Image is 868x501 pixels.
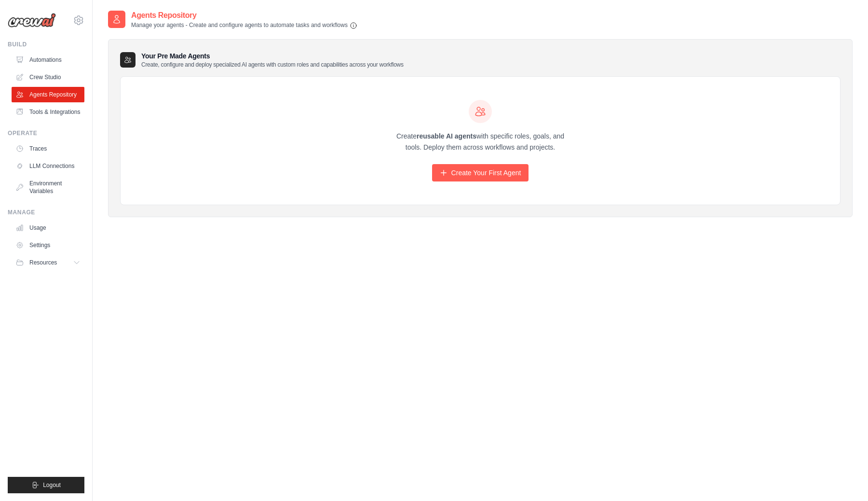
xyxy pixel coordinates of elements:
[388,131,573,153] p: Create with specific roles, goals, and tools. Deploy them across workflows and projects.
[417,132,476,140] strong: reusable AI agents
[12,255,84,270] button: Resources
[8,129,84,137] div: Operate
[29,259,57,266] span: Resources
[432,164,529,181] a: Create Your First Agent
[12,220,84,236] a: Usage
[43,481,61,489] span: Logout
[12,104,84,120] a: Tools & Integrations
[8,13,56,28] img: Logo
[131,10,357,21] h2: Agents Repository
[12,87,84,102] a: Agents Repository
[8,477,84,493] button: Logout
[12,237,84,253] a: Settings
[8,209,84,216] div: Manage
[12,158,84,174] a: LLM Connections
[12,176,84,199] a: Environment Variables
[8,41,84,48] div: Build
[12,52,84,68] a: Automations
[141,61,404,69] p: Create, configure and deploy specialized AI agents with custom roles and capabilities across your...
[12,141,84,156] a: Traces
[131,21,357,29] p: Manage your agents - Create and configure agents to automate tasks and workflows
[12,70,84,85] a: Crew Studio
[141,51,404,69] h3: Your Pre Made Agents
